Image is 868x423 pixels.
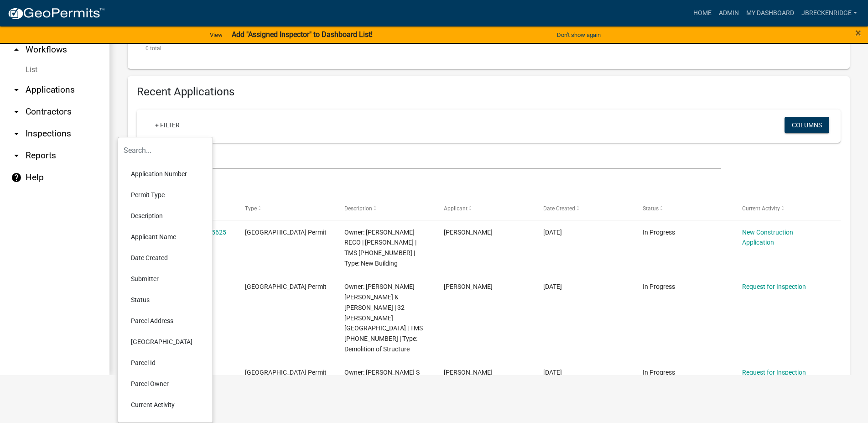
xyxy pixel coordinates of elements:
span: 08/18/2025 [543,229,562,236]
a: My Dashboard [743,5,798,22]
li: Application Number [124,163,207,184]
span: Applicant [444,205,468,212]
a: Request for Inspection [742,369,806,376]
datatable-header-cell: Date Created [535,198,634,219]
span: In Progress [643,229,675,236]
i: arrow_drop_up [11,44,22,55]
span: Owner: CARR ERIC RECO | JACKSON RD | TMS 147-00-00-094 | Type: New Building [344,229,416,267]
span: Eric R Carr [444,229,493,236]
div: 0 total [137,37,841,60]
a: Request for Inspection [742,283,806,290]
i: arrow_drop_down [11,106,22,117]
button: Close [855,27,861,38]
span: Date Created [543,205,575,212]
li: Parcel Address [124,310,207,331]
button: Columns [785,117,829,133]
datatable-header-cell: Current Activity [733,198,833,219]
li: Submitter [124,268,207,289]
li: Parcel Id [124,352,207,373]
span: In Progress [643,283,675,290]
li: Status [124,289,207,310]
input: Search for applications [137,150,721,169]
li: Current Activity [124,394,207,415]
a: Home [690,5,715,22]
i: arrow_drop_down [11,128,22,139]
span: Abbeville County Building Permit [245,283,327,290]
li: Applicant Name [124,226,207,247]
datatable-header-cell: Type [236,198,336,219]
span: 08/18/2025 [543,283,562,290]
li: Description [124,205,207,226]
span: Abbeville County Building Permit [245,369,327,376]
span: Owner: FORTNER WILLIAM BEN & STACEY T | 32 CRYSTAL LAKE CT | TMS 045-00-00-163 | Type: Demolition... [344,283,423,353]
span: × [855,26,861,39]
li: [GEOGRAPHIC_DATA] [124,331,207,352]
span: Description [344,205,372,212]
strong: Add "Assigned Inspector" to Dashboard List! [232,30,373,39]
input: Search... [124,141,207,160]
span: Type [245,205,257,212]
span: In Progress [643,369,675,376]
button: Don't show again [553,27,604,42]
datatable-header-cell: Applicant [435,198,535,219]
i: help [11,172,22,183]
span: Abbeville County Building Permit [245,229,327,236]
i: arrow_drop_down [11,150,22,161]
datatable-header-cell: Status [634,198,733,219]
h4: Recent Applications [137,85,841,99]
span: 08/15/2025 [543,369,562,376]
i: arrow_drop_down [11,84,22,95]
a: View [206,27,226,42]
datatable-header-cell: Description [336,198,435,219]
a: New Construction Application [742,229,793,246]
li: Date Created [124,247,207,268]
span: Current Activity [742,205,780,212]
a: Admin [715,5,743,22]
li: Permit Type [124,184,207,205]
li: Parcel Owner [124,373,207,394]
span: Linda Nickelson [444,369,493,376]
a: Jbreckenridge [798,5,861,22]
span: Runda Morton [444,283,493,290]
span: Status [643,205,659,212]
a: + Filter [148,117,187,133]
